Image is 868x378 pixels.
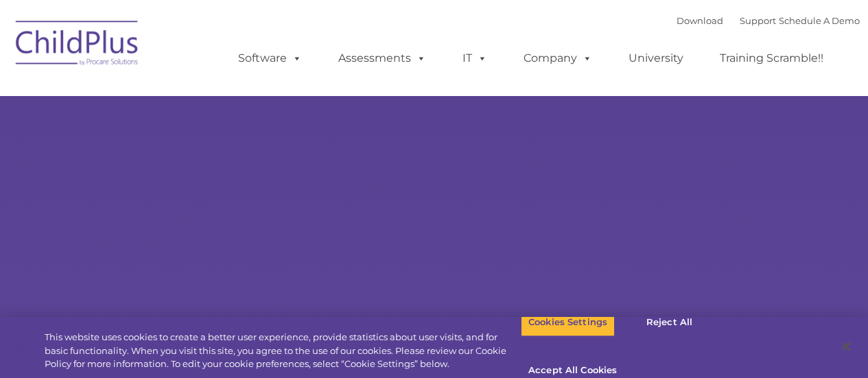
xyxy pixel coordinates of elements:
[677,15,860,26] font: |
[626,308,712,337] button: Reject All
[325,45,440,72] a: Assessments
[510,45,606,72] a: Company
[521,308,615,337] button: Cookies Settings
[45,331,521,371] div: This website uses cookies to create a better user experience, provide statistics about user visit...
[779,15,860,26] a: Schedule A Demo
[449,45,501,72] a: IT
[831,331,861,362] button: Close
[740,15,776,26] a: Support
[706,45,837,72] a: Training Scramble!!
[615,45,697,72] a: University
[224,45,316,72] a: Software
[677,15,723,26] a: Download
[9,11,146,80] img: ChildPlus by Procare Solutions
